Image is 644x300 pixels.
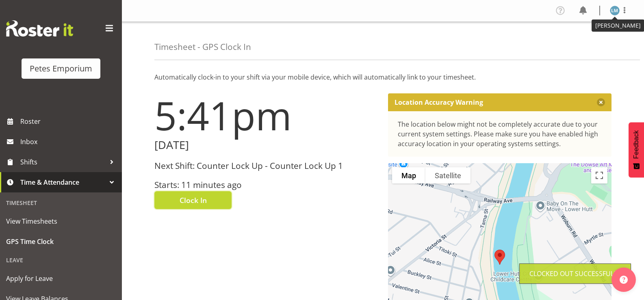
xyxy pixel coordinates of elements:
span: Time & Attendance [20,176,106,188]
span: Inbox [20,136,118,148]
h2: [DATE] [154,139,378,151]
button: Clock In [154,191,232,209]
span: Shifts [20,156,106,168]
h4: Timesheet - GPS Clock In [154,42,251,52]
div: Petes Emporium [30,63,92,75]
img: help-xxl-2.png [620,276,628,284]
button: Close message [597,98,605,106]
p: Automatically clock-in to your shift via your mobile device, which will automatically link to you... [154,72,611,82]
a: View Timesheets [2,211,120,231]
button: Toggle fullscreen view [591,167,607,183]
div: The location below might not be completely accurate due to your current system settings. Please m... [398,119,602,149]
img: lianne-morete5410.jpg [610,6,620,15]
button: Feedback - Show survey [629,122,644,177]
span: Roster [20,115,118,127]
button: Show satellite imagery [425,167,471,183]
div: Timesheet [2,194,120,211]
a: Apply for Leave [2,268,120,289]
h3: Starts: 11 minutes ago [154,180,378,190]
span: Apply for Leave [6,272,116,285]
h3: Next Shift: Counter Lock Up - Counter Lock Up 1 [154,161,378,171]
img: Rosterit website logo [6,20,73,37]
span: View Timesheets [6,215,116,227]
h1: 5:41pm [154,93,378,137]
span: GPS Time Clock [6,235,116,248]
button: Show street map [392,167,425,183]
div: Clocked out Successfully [529,269,621,278]
p: Location Accuracy Warning [395,98,483,106]
a: GPS Time Clock [2,231,120,252]
div: Leave [2,252,120,268]
span: Clock In [180,195,207,205]
span: Feedback [633,130,640,159]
